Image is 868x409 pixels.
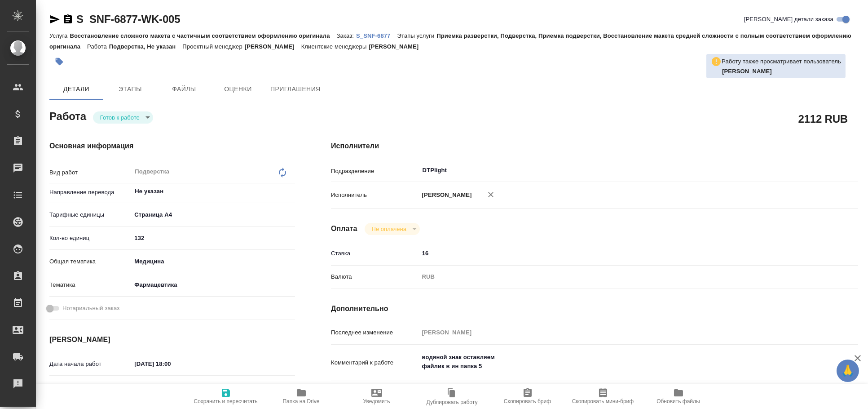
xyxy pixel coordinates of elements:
button: Папка на Drive [264,384,339,409]
a: S_SNF-6877-WK-005 [76,13,180,25]
p: Валюта [331,272,419,281]
p: Работа [87,43,109,50]
p: Дата начала работ [49,360,131,369]
span: Нотариальный заказ [62,304,119,313]
span: Скопировать бриф [504,398,551,405]
button: Сохранить и пересчитать [188,384,264,409]
h4: Основная информация [49,141,295,151]
button: Дублировать работу [414,384,490,409]
div: Готов к работе [365,223,420,235]
h4: Исполнители [331,141,858,151]
p: Клиентские менеджеры [301,43,369,50]
button: Обновить файлы [641,384,716,409]
p: Тематика [49,280,131,289]
p: Приемка разверстки, Подверстка, Приемка подверстки, Восстановление макета средней сложности с пол... [49,32,851,50]
p: Исполнитель [331,191,419,200]
p: Комментарий к работе [331,358,419,367]
h2: Работа [49,107,86,124]
p: [PERSON_NAME] [245,43,301,50]
span: Детали [55,84,98,95]
button: Уведомить [339,384,414,409]
p: Работу также просматривает пользователь [722,57,841,66]
p: Последнее изменение [331,328,419,337]
button: 🙏 [837,360,859,382]
span: Сохранить и пересчитать [194,398,258,405]
span: Скопировать мини-бриф [572,398,634,405]
p: Вид работ [49,168,131,177]
textarea: водяной знак оставляем файлик в ин папка 5 [419,350,815,374]
p: Этапы услуги [397,32,437,39]
h4: [PERSON_NAME] [49,334,295,345]
button: Удалить исполнителя [481,185,501,204]
span: Приглашения [270,84,321,95]
a: S_SNF-6877 [356,31,397,39]
input: Пустое поле [419,326,815,339]
p: [PERSON_NAME] [419,191,472,200]
span: Уведомить [363,398,390,405]
div: RUB [419,269,815,285]
span: Оценки [216,84,260,95]
span: Этапы [109,84,152,95]
p: Тарифные единицы [49,210,131,219]
h4: Оплата [331,223,357,234]
span: Обновить файлы [657,398,700,405]
input: ✎ Введи что-нибудь [419,247,815,260]
div: Страница А4 [131,207,295,222]
p: Восстановление сложного макета с частичным соответствием оформлению оригинала [70,32,336,39]
button: Не оплачена [369,225,409,233]
div: Медицина [131,254,295,269]
h4: Дополнительно [331,303,858,314]
p: S_SNF-6877 [356,32,397,39]
p: Подразделение [331,167,419,176]
div: Готов к работе [93,111,153,124]
span: Дублировать работу [427,399,478,405]
p: Ставка [331,249,419,258]
input: Пустое поле [131,383,210,396]
p: Направление перевода [49,188,131,197]
div: Фармацевтика [131,277,295,293]
button: Добавить тэг [49,52,69,71]
button: Скопировать мини-бриф [565,384,641,409]
input: ✎ Введи что-нибудь [131,231,295,245]
p: Дзюндзя Нина [722,67,841,76]
p: [PERSON_NAME] [369,43,425,50]
button: Скопировать ссылку [62,14,73,25]
button: Open [809,169,811,171]
p: Подверстка, Не указан [109,43,183,50]
p: Услуга [49,32,70,39]
h2: 2112 RUB [798,111,848,126]
span: Папка на Drive [283,398,320,405]
button: Скопировать ссылку для ЯМессенджера [49,14,60,25]
span: Файлы [163,84,206,95]
p: Заказ: [337,32,356,39]
span: [PERSON_NAME] детали заказа [744,15,833,24]
input: ✎ Введи что-нибудь [131,357,210,370]
p: Общая тематика [49,257,131,266]
p: Проектный менеджер [182,43,244,50]
b: [PERSON_NAME] [722,68,772,75]
p: Кол-во единиц [49,234,131,243]
button: Готов к работе [97,114,142,121]
button: Open [290,191,292,192]
button: Скопировать бриф [490,384,565,409]
span: 🙏 [840,361,855,380]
